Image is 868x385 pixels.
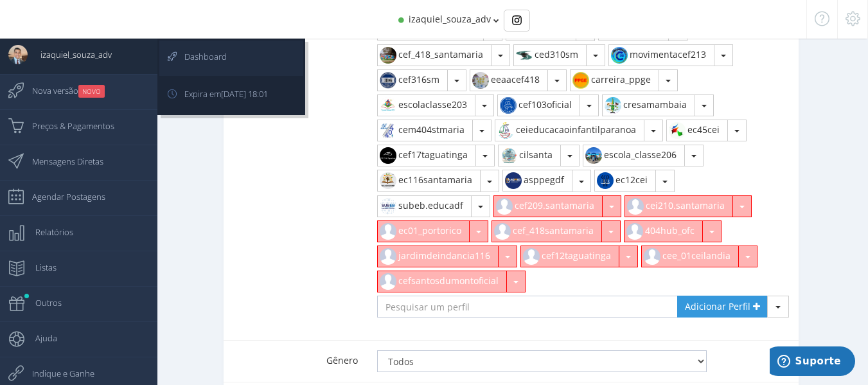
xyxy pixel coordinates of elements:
[22,251,57,283] span: Listas
[493,195,603,217] button: cef209.santamaria
[625,196,646,217] img: default_instagram_user.jpg
[377,271,507,292] button: cefsantosdumontoficial
[608,44,714,66] button: movimentacef213
[378,70,398,91] img: 403484629_1197982801159429_4080013378744020811_n.jpg
[470,69,548,91] button: eeaacef418
[495,120,516,141] img: 515207364_18068357240285543_7889845696411854965_n.jpg
[8,45,28,64] img: User Image
[28,39,112,71] span: izaquiel_souza_adv
[159,40,303,76] a: Dashboard
[583,145,604,166] img: 312983200_632383361762297_3061983296111737435_n.jpg
[19,145,103,177] span: Mensagens Diretas
[512,15,522,25] img: Instagram_simple_icon.svg
[497,94,580,116] button: cef103oficial
[22,322,57,354] span: Ajuda
[603,95,623,116] img: 101651897_566965480671378_4717148936085700608_n.jpg
[378,246,398,267] img: default_instagram_user.jpg
[624,220,703,242] button: 404hub_ofc
[19,110,114,142] span: Preços & Pagamentos
[377,195,472,217] button: subeb.educadf
[378,145,398,166] img: 282992908_737263920741137_6577853860805052214_n.jpg
[594,170,656,192] button: ec12cei
[224,341,368,367] label: Gênero
[377,296,678,318] input: Pesquisar um perfil
[172,40,227,73] span: Dashboard
[377,170,481,192] button: ec116santamaria
[521,246,542,267] img: default_instagram_user.jpg
[595,170,616,191] img: 213798498_985291092205101_7281218760306030691_n.jpg
[378,120,398,141] img: 431379433_2541979782647145_7545944288479102271_n.jpg
[642,246,662,267] img: default_instagram_user.jpg
[570,69,659,91] button: carreira_ppge
[378,170,398,191] img: 124017945_1280166928996465_4241948577890981220_n.jpg
[685,300,750,312] span: Adicionar Perfil
[159,78,303,113] a: Expira em[DATE] 18:01
[495,120,644,141] button: ceieducacaoinfantilparanoa
[19,75,105,107] span: Nova versão
[22,216,73,248] span: Relatórios
[666,120,728,141] button: ec45cei
[498,145,561,166] button: cilsanta
[377,69,448,91] button: cef316sm
[377,94,475,116] button: escolaclasse203
[624,195,733,217] button: cei210.santamaria
[78,85,105,98] small: NOVO
[377,220,470,242] button: ec01_portorico
[494,196,515,217] img: default_instagram_user.jpg
[641,246,739,267] button: cee_01ceilandia
[514,45,535,66] img: 35173462_271588640079086_5160045134720532480_n.jpg
[377,120,473,141] button: cem404stmaria
[377,246,499,267] button: jardimdeindancia116
[378,95,398,116] img: 426720464_1294590801932634_4328349445001910574_n.jpg
[378,45,398,66] img: 447780368_2494876270901814_1302117712477187058_n.jpg
[770,346,855,379] iframe: Abre um widget para que você possa encontrar mais informações
[677,296,768,318] a: Adicionar Perfil
[378,271,398,292] img: default_instagram_user.jpg
[172,78,268,110] span: Expira em
[377,145,476,166] button: cef17taguatinga
[377,44,492,66] button: cef_418_santamaria
[498,95,518,116] img: 330804739_132577419724564_8459179595632286020_n.jpg
[470,70,491,91] img: 103960931_953534961761389_8838083111799592987_n.jpg
[513,44,587,66] button: ced310sm
[499,145,519,166] img: 275593282_681589399791553_5358763931676017280_n.jpg
[221,88,268,100] span: [DATE] 18:01
[504,10,530,31] div: Basic example
[624,221,645,242] img: default_instagram_user.jpg
[502,170,572,192] button: asppegdf
[583,145,685,166] button: escola_classe206
[409,13,491,25] span: izaquiel_souza_adv
[520,246,619,267] button: cef12taguatinga
[503,170,524,191] img: 448480505_981114573647301_4056383751678492038_n.jpg
[667,120,687,141] img: 282104621_421194099823332_6321962803504121575_n.jpg
[378,196,398,217] img: 52159158_1359446160861887_3444188790682288128_n.jpg
[378,221,398,242] img: default_instagram_user.jpg
[602,94,695,116] button: cresamambaia
[609,45,630,66] img: 276229051_703414484127944_462657156601553199_n.jpg
[492,220,602,242] button: cef_418santamaria
[22,287,62,319] span: Outros
[571,70,591,91] img: 459957220_548391711007928_1131302686293294397_n.jpg
[492,221,513,242] img: default_instagram_user.jpg
[19,181,105,213] span: Agendar Postagens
